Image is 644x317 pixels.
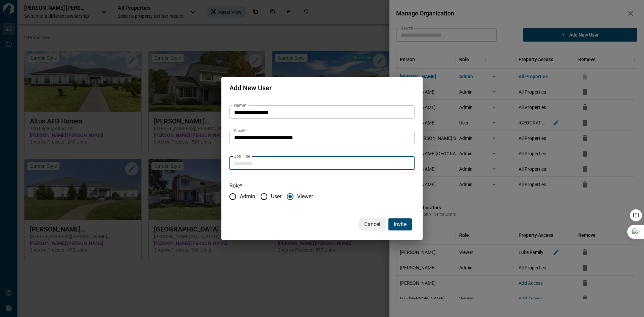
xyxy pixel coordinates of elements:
[364,220,380,228] p: Cancel
[240,193,255,201] span: Admin
[229,190,415,204] div: roles
[297,193,313,201] span: Viewer
[229,84,272,92] span: Add New User
[229,182,242,189] span: Role*
[234,128,246,134] label: Email*
[271,193,281,201] span: User
[394,220,407,228] p: Invite
[234,102,247,108] label: Name*
[359,218,386,230] button: Cancel
[388,218,412,230] button: Invite
[234,153,250,159] label: Job Title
